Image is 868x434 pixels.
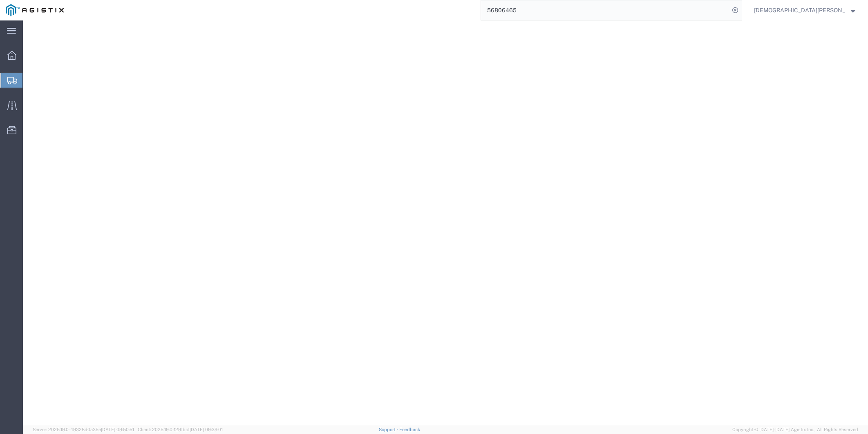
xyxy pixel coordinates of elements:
[23,20,868,425] iframe: FS Legacy Container
[754,6,845,15] span: Christian Ovalles
[190,427,223,432] span: [DATE] 09:39:01
[481,0,729,20] input: Search for shipment number, reference number
[379,427,399,432] a: Support
[6,4,64,16] img: logo
[33,427,134,432] span: Server: 2025.19.0-49328d0a35e
[138,427,223,432] span: Client: 2025.19.0-129fbcf
[732,426,858,433] span: Copyright © [DATE]-[DATE] Agistix Inc., All Rights Reserved
[101,427,134,432] span: [DATE] 09:50:51
[399,427,420,432] a: Feedback
[754,5,857,15] button: [DEMOGRAPHIC_DATA][PERSON_NAME]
